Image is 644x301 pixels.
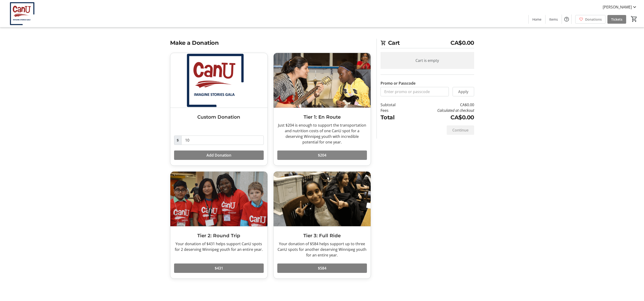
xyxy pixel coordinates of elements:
[408,113,474,122] td: CA$0.00
[453,87,474,96] button: Apply
[174,113,264,120] h3: Custom Donation
[408,108,474,113] td: Calculated at checkout
[381,52,474,69] div: Cart is empty
[3,2,45,25] img: CanU Canada's Logo
[549,17,558,22] span: Items
[529,15,545,24] a: Home
[607,15,626,24] a: Tickets
[575,15,606,24] a: Donations
[277,122,367,145] div: Just $204 is enough to support the transportation and nutrition costs of one CanU spot for a dese...
[381,39,474,48] h2: Cart
[277,263,367,273] button: $584
[611,17,622,22] span: Tickets
[174,263,264,273] button: $431
[450,39,474,47] span: CA$0.00
[277,232,367,239] h3: Tier 3: Full Ride
[174,135,182,145] span: $
[545,15,562,24] a: Items
[630,15,638,23] button: Cart
[174,232,264,239] h3: Tier 2: Round Trip
[562,15,571,24] button: Help
[174,150,264,160] button: Add Donation
[277,113,367,120] h3: Tier 1: En Route
[585,17,602,22] span: Donations
[206,152,231,158] span: Add Donation
[381,108,408,113] td: Fees
[532,17,541,22] span: Home
[170,53,267,108] img: Custom Donation
[381,87,449,96] input: Enter promo or passcode
[318,152,326,158] span: $204
[381,102,408,108] td: Subtotal
[277,241,367,258] div: Your donation of $584 helps support up to three CanU spots for another deserving Winnipeg youth f...
[181,135,264,145] input: Donation Amount
[603,4,632,10] span: [PERSON_NAME]
[170,172,267,226] img: Tier 2: Round Trip
[274,172,371,226] img: Tier 3: Full Ride
[599,3,641,11] button: [PERSON_NAME]
[458,89,469,94] span: Apply
[274,53,371,108] img: Tier 1: En Route
[381,80,415,86] label: Promo or Passcode
[215,265,223,271] span: $431
[381,113,408,122] td: Total
[174,241,264,252] div: Your donation of $431 helps support CanU spots for 2 deserving Winnipeg youth for an entire year.
[277,150,367,160] button: $204
[170,39,371,47] h2: Make a Donation
[318,265,326,271] span: $584
[408,102,474,108] td: CA$0.00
